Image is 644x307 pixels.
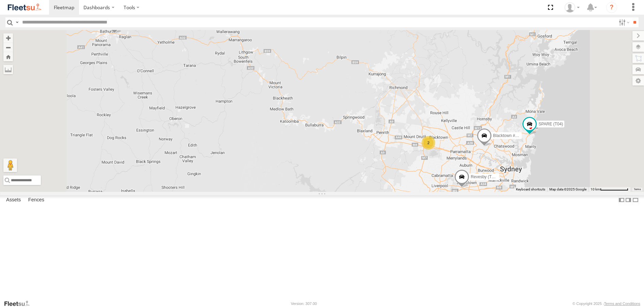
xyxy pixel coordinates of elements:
[591,187,600,191] span: 10 km
[3,158,17,172] button: Drag Pegman onto the map to open Street View
[632,76,644,86] label: Map Settings
[471,175,535,180] span: Revesby (T07 - [PERSON_NAME])
[3,43,13,52] button: Zoom out
[549,187,586,191] span: Map data ©2025 Google
[3,196,24,205] label: Assets
[25,196,48,205] label: Fences
[606,2,617,13] i: ?
[562,2,582,13] div: Darren Small
[538,122,563,126] span: SPARE (T04)
[588,187,630,192] button: Map scale: 10 km per 79 pixels
[634,188,641,190] a: Terms (opens in new tab)
[618,195,625,205] label: Dock Summary Table to the Left
[4,300,35,307] a: Visit our Website
[291,302,317,306] div: Version: 307.00
[3,52,13,61] button: Zoom Home
[625,195,632,205] label: Dock Summary Table to the Right
[516,187,545,192] button: Keyboard shortcuts
[632,195,639,205] label: Hide Summary Table
[7,3,42,12] img: fleetsu-logo-horizontal.svg
[493,133,565,138] span: Blacktown #2 (T05 - [PERSON_NAME])
[3,65,13,74] label: Measure
[616,17,631,27] label: Search Filter Options
[572,302,640,306] div: © Copyright 2025 -
[3,33,13,43] button: Zoom in
[604,302,640,306] a: Terms and Conditions
[14,17,20,27] label: Search Query
[422,136,435,150] div: 2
